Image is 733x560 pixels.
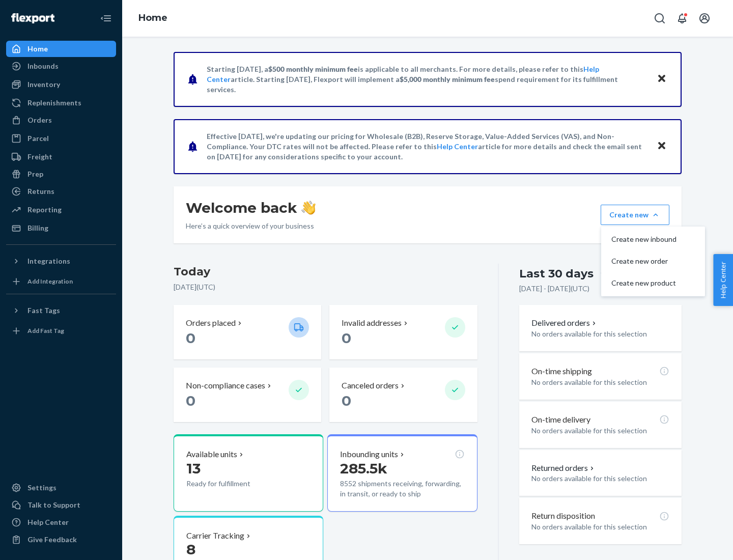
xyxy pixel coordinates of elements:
[6,202,116,218] a: Reporting
[6,112,116,128] a: Orders
[603,229,703,250] button: Create new inbound
[27,326,64,335] div: Add Fast Tag
[138,12,167,23] a: Home
[531,414,590,426] p: On-time delivery
[27,535,77,545] div: Give Feedback
[6,166,116,182] a: Prep
[186,449,237,460] p: Available units
[531,426,669,436] p: No orders available for this selection
[174,305,321,359] button: Orders placed 0
[207,131,647,162] p: Effective [DATE], we're updating our pricing for Wholesale (B2B), Reserve Storage, Value-Added Se...
[694,8,715,29] button: Open account menu
[27,79,60,90] div: Inventory
[27,152,52,162] div: Freight
[186,199,316,217] h1: Welcome back
[340,460,387,477] span: 285.5k
[329,368,477,422] button: Canceled orders 0
[27,277,73,286] div: Add Integration
[6,149,116,165] a: Freight
[27,500,80,510] div: Talk to Support
[519,266,594,282] div: Last 30 days
[186,221,316,231] p: Here’s a quick overview of your business
[6,183,116,200] a: Returns
[6,95,116,111] a: Replenishments
[531,462,596,474] button: Returned orders
[531,522,669,532] p: No orders available for this selection
[27,256,70,266] div: Integrations
[6,76,116,93] a: Inventory
[611,258,676,265] span: Create new order
[6,323,116,339] a: Add Fast Tag
[186,530,244,542] p: Carrier Tracking
[342,329,351,347] span: 0
[611,279,676,287] span: Create new product
[342,392,351,409] span: 0
[27,483,57,493] div: Settings
[342,380,399,391] p: Canceled orders
[174,368,321,422] button: Non-compliance cases 0
[186,329,195,347] span: 0
[27,186,54,197] div: Returns
[6,220,116,236] a: Billing
[531,366,592,377] p: On-time shipping
[27,61,59,71] div: Inbounds
[531,329,669,339] p: No orders available for this selection
[603,250,703,272] button: Create new order
[186,380,265,391] p: Non-compliance cases
[6,130,116,147] a: Parcel
[437,142,478,151] a: Help Center
[340,479,464,499] p: 8552 shipments receiving, forwarding, in transit, or ready to ship
[27,305,60,316] div: Fast Tags
[27,44,48,54] div: Home
[327,434,477,512] button: Inbounding units285.5k8552 shipments receiving, forwarding, in transit, or ready to ship
[186,541,195,558] span: 8
[531,317,598,329] button: Delivered orders
[6,58,116,74] a: Inbounds
[27,133,49,144] div: Parcel
[713,254,733,306] button: Help Center
[27,205,62,215] div: Reporting
[186,392,195,409] span: 0
[650,8,670,29] button: Open Search Box
[531,473,669,484] p: No orders available for this selection
[186,317,236,329] p: Orders placed
[340,449,398,460] p: Inbounding units
[531,510,595,522] p: Return disposition
[130,4,176,33] ol: breadcrumbs
[655,139,668,154] button: Close
[6,497,116,513] a: Talk to Support
[27,223,48,233] div: Billing
[27,98,81,108] div: Replenishments
[611,236,676,243] span: Create new inbound
[6,480,116,496] a: Settings
[6,253,116,269] button: Integrations
[174,264,477,280] h3: Today
[174,282,477,292] p: [DATE] ( UTC )
[27,169,43,179] div: Prep
[96,8,116,29] button: Close Navigation
[174,434,323,512] button: Available units13Ready for fulfillment
[342,317,402,329] p: Invalid addresses
[6,41,116,57] a: Home
[268,65,358,73] span: $500 monthly minimum fee
[186,460,201,477] span: 13
[603,272,703,294] button: Create new product
[207,64,647,95] p: Starting [DATE], a is applicable to all merchants. For more details, please refer to this article...
[27,115,52,125] div: Orders
[6,531,116,548] button: Give Feedback
[519,284,589,294] p: [DATE] - [DATE] ( UTC )
[27,517,69,527] div: Help Center
[531,377,669,387] p: No orders available for this selection
[186,479,280,489] p: Ready for fulfillment
[672,8,692,29] button: Open notifications
[6,514,116,530] a: Help Center
[400,75,495,83] span: $5,000 monthly minimum fee
[655,72,668,87] button: Close
[6,302,116,319] button: Fast Tags
[11,13,54,23] img: Flexport logo
[6,273,116,290] a: Add Integration
[329,305,477,359] button: Invalid addresses 0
